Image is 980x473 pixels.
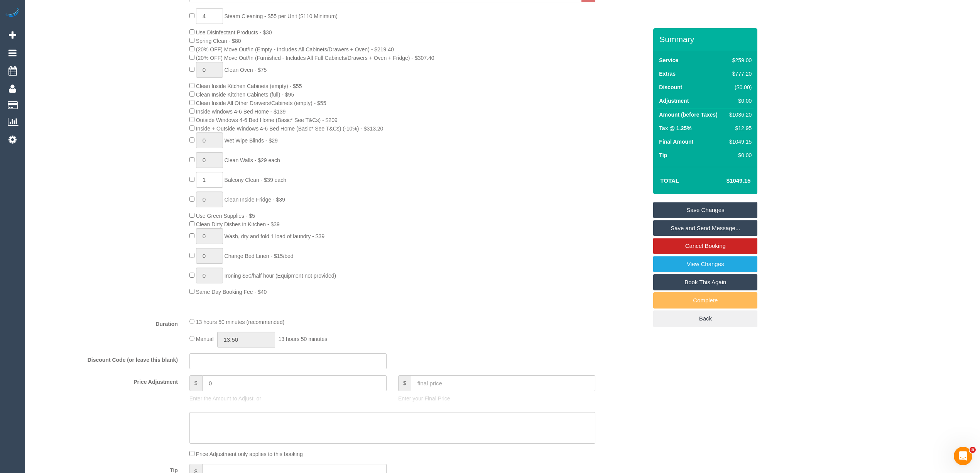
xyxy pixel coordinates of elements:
span: Clean Walls - $29 each [225,157,280,163]
span: Steam Cleaning - $55 per Unit ($110 Minimum) [225,13,338,19]
label: Tip [659,151,667,159]
label: Price Adjustment [27,375,184,386]
a: Book This Again [653,274,757,290]
label: Discount [659,83,682,91]
span: Outside Windows 4-6 Bed Home (Basic* See T&Cs) - $209 [196,117,338,123]
h4: $1049.15 [704,178,750,184]
a: View Changes [653,256,757,272]
span: Inside + Outside Windows 4-6 Bed Home (Basic* See T&Cs) (-10%) - $313.20 [196,125,384,132]
span: Clean Inside Fridge - $39 [225,197,285,203]
label: Extras [659,70,676,78]
span: $ [398,375,411,391]
span: Manual [196,336,214,342]
input: final price [411,375,595,391]
div: $0.00 [727,97,752,105]
strong: Total [660,177,679,184]
span: Clean Inside All Other Drawers/Cabinets (empty) - $55 [196,100,326,106]
label: Tax @ 1.25% [659,124,691,132]
a: Cancel Booking [653,238,757,254]
img: Automaid Logo [5,8,20,19]
span: Clean Oven - $75 [225,67,267,73]
span: Balcony Clean - $39 each [225,177,286,183]
div: $12.95 [727,124,752,132]
label: Discount Code (or leave this blank) [27,353,184,364]
span: Wet Wipe Blinds - $29 [225,137,278,144]
span: Clean Dirty Dishes in Kitchen - $39 [196,221,280,227]
label: Adjustment [659,97,689,105]
p: Enter the Amount to Adjust, or [189,395,387,402]
span: Inside windows 4-6 Bed Home - $139 [196,109,286,115]
div: $1049.15 [727,138,752,146]
span: 13 hours 50 minutes (recommended) [196,319,285,325]
span: Change Bed Linen - $15/bed [225,253,294,259]
label: Amount (before Taxes) [659,111,717,119]
h3: Summary [659,35,754,44]
iframe: Intercom live chat [954,447,972,465]
div: $259.00 [727,56,752,64]
label: Duration [27,317,184,328]
div: $1036.20 [727,111,752,119]
span: Price Adjustment only applies to this booking [196,451,303,457]
span: Clean Inside Kitchen Cabinets (full) - $95 [196,92,294,98]
span: Same Day Booking Fee - $40 [196,289,267,295]
span: Ironing $50/half hour (Equipment not provided) [225,273,336,279]
p: Enter your Final Price [398,395,595,402]
label: Service [659,56,678,64]
label: Final Amount [659,138,693,146]
span: Use Green Supplies - $5 [196,213,255,219]
div: $777.20 [727,70,752,78]
a: Save and Send Message... [653,220,757,236]
span: Use Disinfectant Products - $30 [196,29,272,36]
span: (20% OFF) Move Out/In (Furnished - Includes All Full Cabinets/Drawers + Oven + Fridge) - $307.40 [196,55,434,61]
span: Clean Inside Kitchen Cabinets (empty) - $55 [196,83,302,89]
a: Save Changes [653,202,757,218]
a: Back [653,310,757,327]
span: 13 hours 50 minutes [278,336,327,342]
span: $ [189,375,202,391]
span: 5 [970,447,976,453]
div: $0.00 [727,151,752,159]
span: Wash, dry and fold 1 load of laundry - $39 [225,233,324,239]
span: (20% OFF) Move Out/In (Empty - Includes All Cabinets/Drawers + Oven) - $219.40 [196,46,394,53]
div: ($0.00) [727,83,752,91]
span: Spring Clean - $80 [196,38,241,44]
